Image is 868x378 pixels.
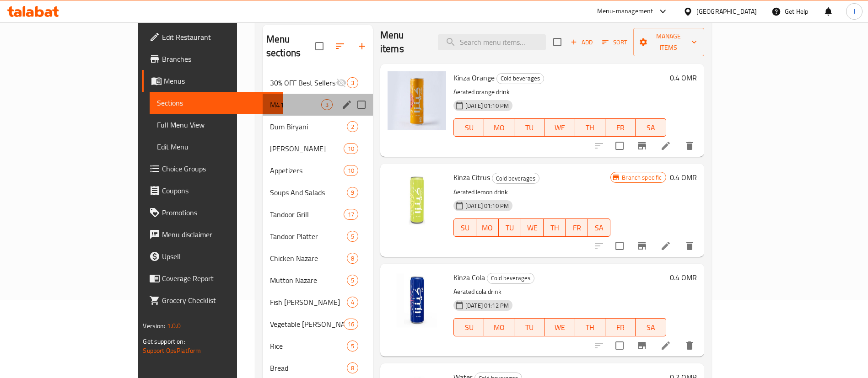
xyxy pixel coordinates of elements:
span: Cold beverages [497,73,544,84]
span: TU [518,121,541,134]
span: Choice Groups [162,163,276,174]
div: Soups And Salads [270,187,347,198]
button: SU [453,318,484,336]
div: Mutton Nazare [270,275,347,286]
span: 5 [347,232,358,241]
button: delete [679,235,701,257]
button: MO [484,118,514,137]
span: TU [502,221,518,234]
div: Bread [270,362,347,373]
span: Coverage Report [162,273,276,284]
button: FR [566,218,588,237]
button: delete [679,335,701,357]
span: 17 [344,210,358,219]
button: WE [545,318,575,336]
span: Full Menu View [157,119,276,130]
span: WE [549,121,571,134]
button: TH [575,118,605,137]
span: 10 [344,166,358,175]
div: Chicken Nazare8 [263,247,373,269]
span: Vegetable [PERSON_NAME] [270,319,344,330]
span: Upsell [162,251,276,262]
div: Dum Biryani2 [263,116,373,138]
button: FR [605,318,636,336]
span: 2 [347,122,358,131]
a: Full Menu View [150,114,283,136]
div: Dum Biryani [270,121,347,132]
span: 5 [347,342,358,351]
button: TU [514,318,545,336]
div: items [321,99,333,110]
button: WE [521,218,544,237]
span: FR [609,321,632,334]
button: SA [636,118,666,137]
span: Get support on: [143,335,185,347]
span: SA [639,321,662,334]
span: TH [579,121,602,134]
img: Kinza Orange [388,71,446,130]
span: MO [488,321,511,334]
span: 9 [347,188,358,197]
span: Promotions [162,207,276,218]
h6: 0.4 OMR [670,71,697,84]
a: Edit menu item [660,340,671,351]
button: MO [484,318,514,336]
span: MO [488,121,511,134]
a: Coupons [142,180,283,202]
span: Add [569,37,594,48]
span: Kinza Citrus [453,170,490,184]
button: Sort [600,35,630,49]
div: Cold beverages [492,173,539,184]
button: TU [499,218,521,237]
button: TU [514,118,545,137]
div: 30% OFF Best Sellers [270,77,336,88]
p: Aerated cola drink [453,286,666,298]
span: TH [579,321,602,334]
span: Sort [602,37,627,48]
div: M41 [270,99,321,110]
button: MO [476,218,499,237]
div: Appetizers [270,165,344,176]
div: Cold beverages [487,273,534,284]
span: Select to update [610,236,629,256]
span: Select to update [610,136,629,155]
div: Fish [PERSON_NAME]4 [263,291,373,313]
div: items [344,319,358,330]
a: Branches [142,48,283,70]
div: Tandoor Platter5 [263,225,373,247]
span: WE [549,321,571,334]
svg: Inactive section [336,77,347,88]
span: 5 [347,276,358,285]
div: items [344,143,358,154]
span: Select to update [610,336,629,355]
div: 30% OFF Best Sellers3 [263,72,373,94]
span: 10 [344,144,358,153]
h2: Menu sections [266,32,315,60]
span: J [853,6,855,16]
span: Manage items [641,31,696,53]
div: [GEOGRAPHIC_DATA] [696,6,757,16]
a: Sections [150,92,283,114]
div: items [347,362,358,373]
span: MO [480,221,495,234]
a: Coverage Report [142,267,283,289]
span: Sort sections [329,35,351,57]
span: Edit Menu [157,141,276,152]
button: Branch-specific-item [631,235,653,257]
div: Appetizers10 [263,160,373,181]
a: Edit menu item [660,240,671,251]
button: SA [636,318,666,336]
button: Branch-specific-item [631,135,653,157]
span: FR [569,221,584,234]
p: Aerated orange drink [453,86,666,98]
div: Mutton Nazare5 [263,269,373,291]
span: Add item [567,35,596,49]
span: SU [458,221,473,234]
div: Rice [270,341,347,351]
span: Sort items [596,35,633,49]
span: 16 [344,320,358,329]
h2: Menu items [380,28,427,56]
h6: 0.4 OMR [670,171,697,184]
a: Grocery Checklist [142,289,283,311]
a: Edit menu item [660,140,671,151]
